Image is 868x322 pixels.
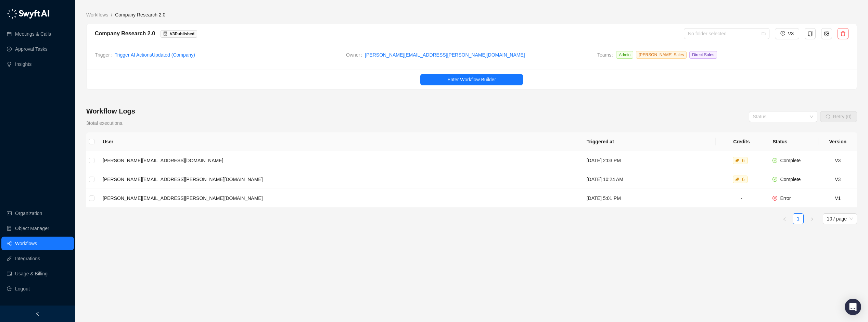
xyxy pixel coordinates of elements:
[15,252,40,265] a: Integrations
[420,74,523,85] button: Enter Workflow Builder
[824,31,829,36] span: setting
[163,32,167,36] span: file-done
[581,170,716,189] td: [DATE] 10:24 AM
[95,29,155,38] div: Company Research 2.0
[447,76,496,83] span: Enter Workflow Builder
[773,196,777,201] span: close-circle
[581,189,716,208] td: [DATE] 5:01 PM
[95,51,115,59] span: Trigger
[840,31,846,36] span: delete
[7,9,50,19] img: logo-05li4sbe.png
[346,51,365,59] span: Owner
[689,51,717,59] span: Direct Sales
[818,132,857,151] th: Version
[115,12,165,17] span: Company Research 2.0
[97,170,581,189] td: [PERSON_NAME][EMAIL_ADDRESS][PERSON_NAME][DOMAIN_NAME]
[782,217,787,221] span: left
[806,213,817,224] li: Next Page
[780,158,801,163] span: Complete
[111,11,112,19] li: /
[15,206,42,220] a: Organization
[823,213,857,224] div: Page Size
[780,195,791,201] span: Error
[818,170,857,189] td: V3
[15,42,48,56] a: Approval Tasks
[35,311,40,316] span: left
[845,299,861,315] div: Open Intercom Messenger
[762,32,766,36] span: folder
[15,237,37,250] a: Workflows
[86,120,124,126] span: 3 total executions.
[788,30,794,37] span: V3
[15,57,31,71] a: Insights
[775,28,799,39] button: V3
[85,11,110,19] a: Workflows
[97,189,581,208] td: [PERSON_NAME][EMAIL_ADDRESS][PERSON_NAME][DOMAIN_NAME]
[581,132,716,151] th: Triggered at
[15,222,49,235] a: Object Manager
[616,51,633,59] span: Admin
[780,177,801,182] span: Complete
[820,111,857,122] button: Retry (0)
[767,132,818,151] th: Status
[581,151,716,170] td: [DATE] 2:03 PM
[779,213,790,224] li: Previous Page
[793,214,803,224] a: 1
[115,52,195,58] a: Trigger AI ActionsUpdated (Company)
[773,158,777,163] span: check-circle
[793,213,804,224] li: 1
[636,51,687,59] span: [PERSON_NAME] Sales
[716,189,767,208] td: -
[365,51,525,59] a: [PERSON_NAME][EMAIL_ADDRESS][PERSON_NAME][DOMAIN_NAME]
[818,189,857,208] td: V1
[597,51,616,61] span: Teams
[716,132,767,151] th: Credits
[779,213,790,224] button: left
[15,267,48,281] a: Usage & Billing
[87,74,857,85] a: Enter Workflow Builder
[97,151,581,170] td: [PERSON_NAME][EMAIL_ADDRESS][DOMAIN_NAME]
[86,106,135,116] h4: Workflow Logs
[827,214,853,224] span: 10 / page
[97,132,581,151] th: User
[15,27,51,41] a: Meetings & Calls
[780,31,785,36] span: history
[7,286,12,291] span: logout
[818,151,857,170] td: V3
[741,157,746,164] div: 6
[741,176,746,183] div: 6
[806,213,817,224] button: right
[15,282,30,296] span: Logout
[807,31,813,36] span: copy
[170,32,194,36] span: V 3 Published
[810,217,814,221] span: right
[773,177,777,182] span: check-circle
